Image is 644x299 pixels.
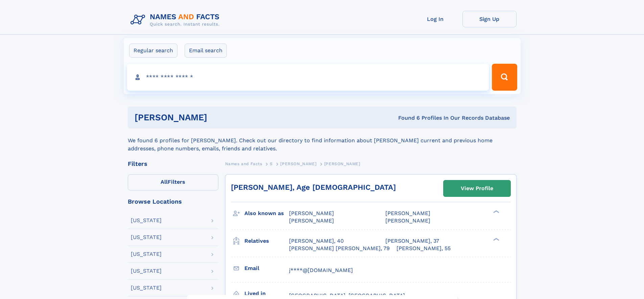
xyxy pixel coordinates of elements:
[131,268,162,274] div: [US_STATE]
[270,159,273,168] a: S
[128,174,218,190] label: Filters
[492,64,517,91] button: Search Button
[385,210,430,216] span: [PERSON_NAME]
[397,245,451,252] a: [PERSON_NAME], 55
[131,251,162,257] div: [US_STATE]
[280,161,316,166] span: [PERSON_NAME]
[492,237,500,241] div: ❯
[303,114,510,122] div: Found 6 Profiles In Our Records Database
[231,183,396,191] a: [PERSON_NAME], Age [DEMOGRAPHIC_DATA]
[244,263,289,274] h3: Email
[385,237,439,245] a: [PERSON_NAME], 37
[129,43,177,58] label: Regular search
[127,64,489,91] input: search input
[135,113,303,122] h1: [PERSON_NAME]
[324,161,360,166] span: [PERSON_NAME]
[131,285,162,291] div: [US_STATE]
[225,159,262,168] a: Names and Facts
[280,159,316,168] a: [PERSON_NAME]
[128,161,218,167] div: Filters
[128,11,225,29] img: Logo Names and Facts
[270,161,273,166] span: S
[289,217,334,224] span: [PERSON_NAME]
[289,210,334,216] span: [PERSON_NAME]
[492,210,500,214] div: ❯
[461,181,493,196] div: View Profile
[128,199,218,205] div: Browse Locations
[289,292,405,299] span: [GEOGRAPHIC_DATA], [GEOGRAPHIC_DATA]
[244,208,289,219] h3: Also known as
[128,128,517,153] div: We found 6 profiles for [PERSON_NAME]. Check out our directory to find information about [PERSON_...
[131,218,162,223] div: [US_STATE]
[244,235,289,247] h3: Relatives
[131,235,162,240] div: [US_STATE]
[289,237,344,245] a: [PERSON_NAME], 40
[161,179,168,185] span: All
[289,245,390,252] a: [PERSON_NAME] [PERSON_NAME], 79
[462,11,517,27] a: Sign Up
[408,11,462,27] a: Log In
[185,43,227,58] label: Email search
[385,217,430,224] span: [PERSON_NAME]
[444,180,510,197] a: View Profile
